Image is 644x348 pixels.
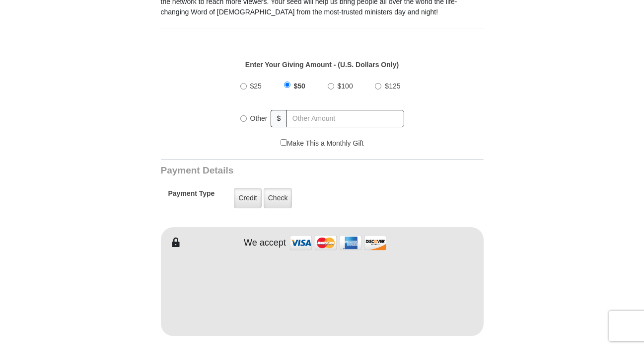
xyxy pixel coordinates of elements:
label: Make This a Monthly Gift [281,138,364,149]
span: $ [271,110,287,127]
span: $100 [338,82,353,90]
strong: Enter Your Giving Amount - (U.S. Dollars Only) [245,61,399,69]
span: Other [250,114,268,122]
input: Other Amount [286,110,404,127]
label: Check [264,188,292,208]
span: $25 [250,82,262,90]
label: Credit [234,188,261,208]
h5: Payment Type [168,189,215,203]
span: $50 [294,82,305,90]
input: Make This a Monthly Gift [281,139,287,146]
img: credit cards accepted [288,232,388,254]
span: $125 [385,82,400,90]
h4: We accept [244,238,286,249]
h3: Payment Details [161,165,414,176]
